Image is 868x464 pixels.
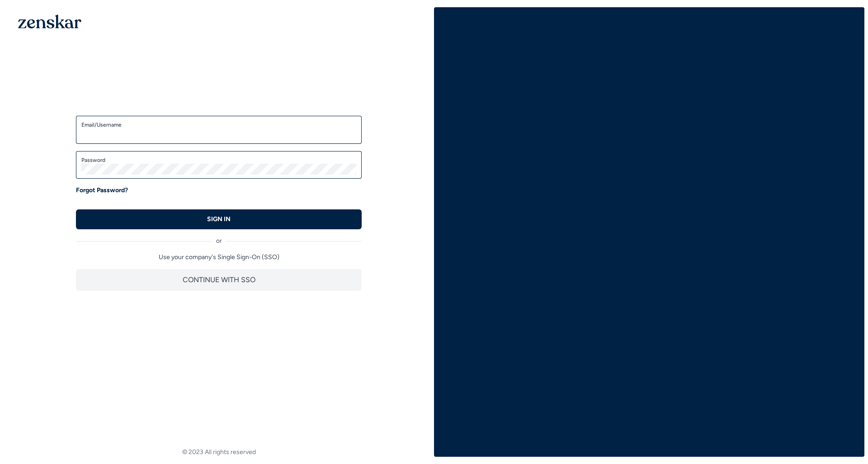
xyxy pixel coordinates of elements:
img: 1OGAJ2xQqyY4LXKgY66KYq0eOWRCkrZdAb3gUhuVAqdWPZE9SRJmCz+oDMSn4zDLXe31Ii730ItAGKgCKgCCgCikA4Av8PJUP... [18,14,81,28]
label: Email/Username [81,121,356,128]
p: Use your company's Single Sign-On (SSO) [76,253,362,262]
button: SIGN IN [76,209,362,229]
label: Password [81,156,356,164]
p: SIGN IN [207,215,231,224]
footer: © 2023 All rights reserved [4,448,434,457]
button: CONTINUE WITH SSO [76,269,362,291]
div: or [76,229,362,246]
a: Forgot Password? [76,186,128,195]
